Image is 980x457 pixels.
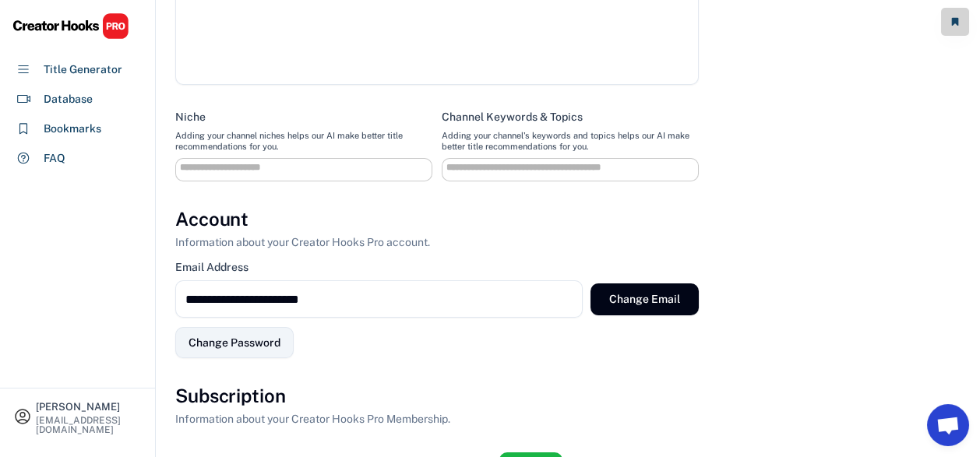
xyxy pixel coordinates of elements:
div: Adding your channel niches helps our AI make better title recommendations for you. [175,130,432,153]
button: Change Email [590,283,699,315]
button: Change Password [175,327,294,358]
div: [PERSON_NAME] [36,402,142,412]
h3: Account [175,206,249,233]
div: Title Generator [44,62,122,78]
div: Information about your Creator Hooks Pro Membership. [175,411,450,427]
div: Database [44,91,93,107]
div: Adding your channel's keywords and topics helps our AI make better title recommendations for you. [442,130,699,153]
div: Information about your Creator Hooks Pro account. [175,234,430,251]
h3: Subscription [175,383,286,410]
div: Niche [175,110,206,124]
div: Channel Keywords & Topics [442,110,583,124]
div: Bookmarks [44,121,101,137]
img: CHPRO%20Logo.svg [12,12,129,40]
div: [EMAIL_ADDRESS][DOMAIN_NAME] [36,416,142,434]
div: Email Address [175,260,249,274]
div: FAQ [44,150,65,167]
a: Open chat [927,404,969,446]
